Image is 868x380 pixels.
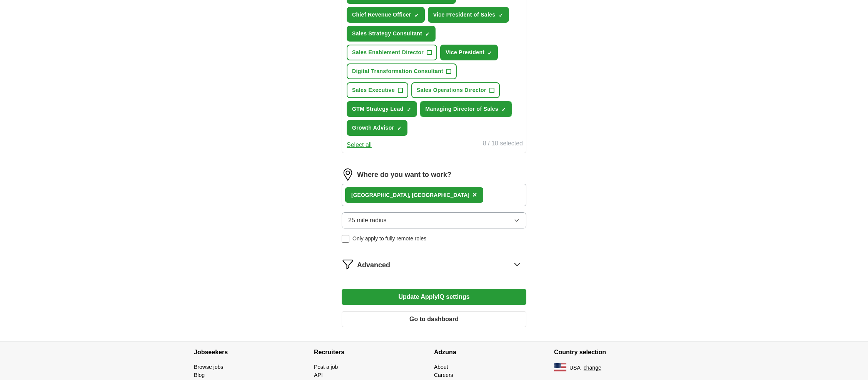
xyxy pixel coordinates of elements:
[342,168,354,181] img: location.png
[342,235,349,243] input: Only apply to fully remote roles
[487,50,492,56] span: ✓
[472,189,477,201] button: ×
[194,364,223,370] a: Browse jobs
[352,86,395,94] span: Sales Executive
[352,235,426,243] span: Only apply to fully remote roles
[314,372,323,378] a: API
[472,190,477,199] span: ×
[428,7,509,23] button: Vice President of Sales✓
[347,82,408,98] button: Sales Executive
[352,30,422,38] span: Sales Strategy Consultant
[194,372,205,378] a: Blog
[351,191,469,199] div: [GEOGRAPHIC_DATA], [GEOGRAPHIC_DATA]
[584,364,601,372] button: change
[425,31,430,37] span: ✓
[433,11,496,19] span: Vice President of Sales
[352,48,424,57] span: Sales Enablement Director
[342,311,526,327] button: Go to dashboard
[426,105,499,113] span: Managing Director of Sales
[434,364,448,370] a: About
[352,67,443,75] span: Digital Transformation Consultant
[342,289,526,305] button: Update ApplyIQ settings
[352,11,411,19] span: Chief Revenue Officer
[347,26,436,42] button: Sales Strategy Consultant✓
[499,12,503,18] span: ✓
[434,372,453,378] a: Careers
[501,107,506,113] span: ✓
[342,258,354,270] img: filter
[352,105,404,113] span: GTM Strategy Lead
[407,107,411,113] span: ✓
[554,342,674,363] h4: Country selection
[357,260,390,270] span: Advanced
[347,63,457,79] button: Digital Transformation Consultant
[554,363,566,372] img: US flag
[483,139,523,150] div: 8 / 10 selected
[420,101,512,117] button: Managing Director of Sales✓
[347,101,417,117] button: GTM Strategy Lead✓
[417,86,486,94] span: Sales Operations Director
[347,140,372,150] button: Select all
[348,216,387,225] span: 25 mile radius
[440,45,498,60] button: Vice President✓
[314,364,338,370] a: Post a job
[342,212,526,228] button: 25 mile radius
[352,124,394,132] span: Growth Advisor
[397,125,402,132] span: ✓
[569,364,581,372] span: USA
[414,12,419,18] span: ✓
[411,82,500,98] button: Sales Operations Director
[347,45,437,60] button: Sales Enablement Director
[347,120,407,136] button: Growth Advisor✓
[347,7,425,23] button: Chief Revenue Officer✓
[446,48,484,57] span: Vice President
[357,170,451,180] label: Where do you want to work?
